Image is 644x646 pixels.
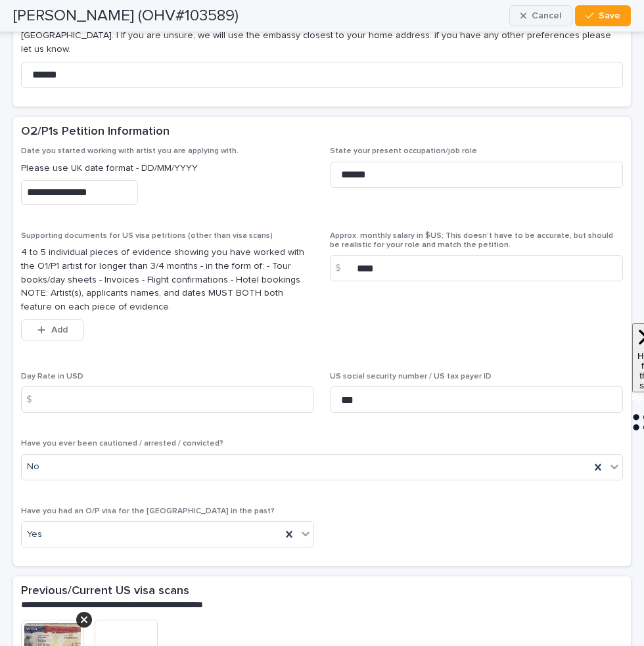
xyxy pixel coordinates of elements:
[21,232,273,240] span: Supporting documents for US visa petitions (other than visa scans)
[21,584,189,599] h2: Previous/Current US visa scans
[330,147,477,155] span: State your present occupation/job role
[21,162,314,175] p: Please use UK date format - DD/MM/YYYY
[21,507,275,515] span: Have you had an O/P visa for the [GEOGRAPHIC_DATA] in the past?
[27,528,42,542] span: Yes
[21,246,314,314] p: 4 to 5 individual pieces of evidence showing you have worked with the O1/P1 artist for longer tha...
[21,15,623,56] p: For example: [GEOGRAPHIC_DATA], [GEOGRAPHIC_DATA] or [GEOGRAPHIC_DATA], [GEOGRAPHIC_DATA] or [GEO...
[21,386,47,413] div: $
[330,373,492,381] span: US social security number / US tax payer ID
[330,232,613,249] span: Approx. monthly salary in $US; This doesn’t have to be accurate, but should be realistic for your...
[509,5,572,26] button: Cancel
[13,7,239,26] h2: [PERSON_NAME] (OHV#103589)
[21,319,84,340] button: Add
[27,460,39,474] span: No
[330,255,356,281] div: $
[599,11,620,20] span: Save
[21,373,83,381] span: Day Rate in USD
[51,325,68,335] span: Add
[532,11,561,20] span: Cancel
[21,125,170,139] h2: O2/P1s Petition Information
[21,440,223,448] span: Have you ever been cautioned / arrested / convicted?
[21,147,239,155] span: Date you started working with artist you are applying with.
[575,5,631,26] button: Save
